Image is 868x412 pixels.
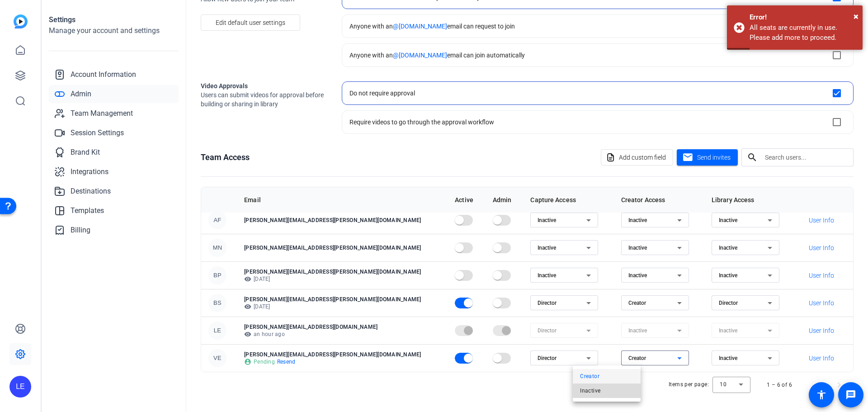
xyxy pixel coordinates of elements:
[580,385,600,396] span: Inactive
[854,9,859,23] button: Close
[580,371,599,382] span: Creator
[750,23,856,43] div: All seats are currently in use. Please add more to proceed.
[854,11,859,22] span: ×
[750,12,856,23] div: Error!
